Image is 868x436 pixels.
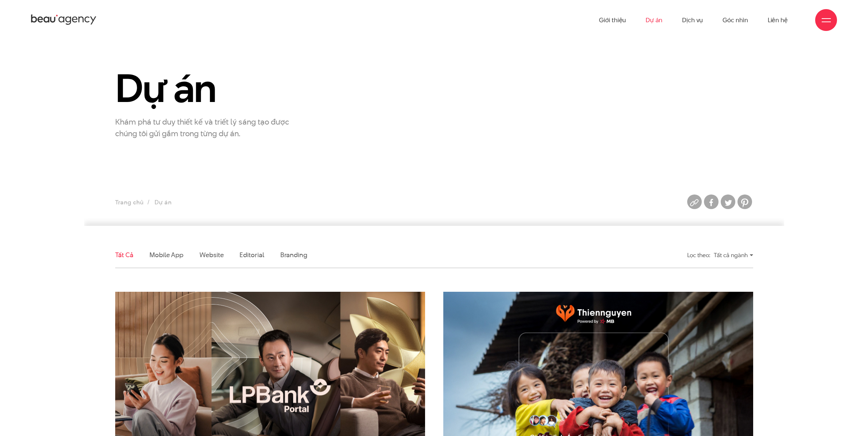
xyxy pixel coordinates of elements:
a: Trang chủ [115,198,144,207]
a: Branding [280,250,307,259]
a: Editorial [240,250,264,259]
div: Tất cả ngành [714,249,753,262]
p: Khám phá tư duy thiết kế và triết lý sáng tạo được chúng tôi gửi gắm trong từng dự án. [115,116,297,139]
a: Tất cả [115,250,133,259]
a: Website [199,250,223,259]
a: Mobile app [149,250,183,259]
h1: Dự án [115,67,316,109]
div: Lọc theo: [687,249,710,262]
